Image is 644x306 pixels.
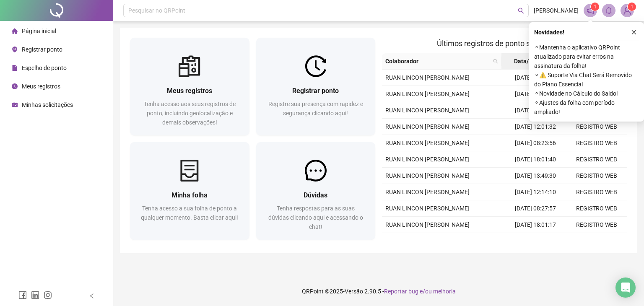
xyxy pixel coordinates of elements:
[12,28,18,34] span: home
[384,288,456,295] span: Reportar bug e/ou melhoria
[534,98,639,117] span: ⚬ Ajustes da folha com período ampliado!
[621,4,634,17] img: 83907
[566,217,627,233] td: REGISTRO WEB
[31,291,39,299] span: linkedin
[385,57,490,66] span: Colaborador
[113,277,644,306] footer: QRPoint © 2025 - 2.90.5 -
[385,172,470,179] span: RUAN LINCON [PERSON_NAME]
[534,6,579,15] span: [PERSON_NAME]
[501,53,561,70] th: Data/Hora
[385,205,470,212] span: RUAN LINCON [PERSON_NAME]
[615,277,636,298] div: Open Intercom Messenger
[130,38,249,135] a: Meus registrosTenha acesso aos seus registros de ponto, incluindo geolocalização e demais observa...
[304,191,327,199] span: Dúvidas
[534,89,639,98] span: ⚬ Novidade no Cálculo do Saldo!
[505,217,566,233] td: [DATE] 18:01:17
[22,101,73,108] span: Minhas solicitações
[505,184,566,200] td: [DATE] 12:14:10
[256,142,376,240] a: DúvidasTenha respostas para as suas dúvidas clicando aqui e acessando o chat!
[591,3,599,11] sup: 1
[385,91,470,97] span: RUAN LINCON [PERSON_NAME]
[505,151,566,168] td: [DATE] 18:01:40
[505,135,566,151] td: [DATE] 08:23:56
[566,168,627,184] td: REGISTRO WEB
[385,221,470,228] span: RUAN LINCON [PERSON_NAME]
[566,119,627,135] td: REGISTRO WEB
[385,123,470,130] span: RUAN LINCON [PERSON_NAME]
[518,8,524,14] span: search
[12,65,18,71] span: file
[566,200,627,217] td: REGISTRO WEB
[12,102,18,108] span: schedule
[292,87,339,95] span: Registrar ponto
[534,70,639,89] span: ⚬ ⚠️ Suporte Via Chat Será Removido do Plano Essencial
[437,39,572,48] span: Últimos registros de ponto sincronizados
[22,28,56,34] span: Página inicial
[18,291,27,299] span: facebook
[628,3,636,11] sup: Atualize o seu contato no menu Meus Dados
[12,47,18,52] span: environment
[22,65,67,71] span: Espelho de ponto
[130,142,249,240] a: Minha folhaTenha acesso a sua folha de ponto a qualquer momento. Basta clicar aqui!
[631,4,634,10] span: 1
[385,74,470,81] span: RUAN LINCON [PERSON_NAME]
[505,86,566,102] td: [DATE] 18:38:39
[385,156,470,163] span: RUAN LINCON [PERSON_NAME]
[605,7,613,14] span: bell
[534,28,564,37] span: Novidades !
[144,101,236,126] span: Tenha acesso aos seus registros de ponto, incluindo geolocalização e demais observações!
[505,119,566,135] td: [DATE] 12:01:32
[141,205,238,221] span: Tenha acesso a sua folha de ponto a qualquer momento. Basta clicar aqui!
[594,4,597,10] span: 1
[268,101,363,117] span: Registre sua presença com rapidez e segurança clicando aqui!
[505,102,566,119] td: [DATE] 13:54:51
[385,140,470,146] span: RUAN LINCON [PERSON_NAME]
[505,200,566,217] td: [DATE] 08:27:57
[22,83,60,90] span: Meus registros
[505,57,551,66] span: Data/Hora
[171,191,208,199] span: Minha folha
[566,135,627,151] td: REGISTRO WEB
[22,46,62,53] span: Registrar ponto
[493,59,498,64] span: search
[505,168,566,184] td: [DATE] 13:49:30
[12,83,18,89] span: clock-circle
[566,184,627,200] td: REGISTRO WEB
[89,293,95,299] span: left
[491,55,500,67] span: search
[587,7,594,14] span: notification
[345,288,363,295] span: Versão
[566,151,627,168] td: REGISTRO WEB
[534,43,639,70] span: ⚬ Mantenha o aplicativo QRPoint atualizado para evitar erros na assinatura da folha!
[631,29,637,35] span: close
[566,233,627,249] td: REGISTRO WEB
[385,189,470,195] span: RUAN LINCON [PERSON_NAME]
[167,87,212,95] span: Meus registros
[268,205,363,230] span: Tenha respostas para as suas dúvidas clicando aqui e acessando o chat!
[385,107,470,114] span: RUAN LINCON [PERSON_NAME]
[44,291,52,299] span: instagram
[256,38,376,135] a: Registrar pontoRegistre sua presença com rapidez e segurança clicando aqui!
[505,70,566,86] td: [DATE] 08:12:38
[505,233,566,249] td: [DATE] 13:23:57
